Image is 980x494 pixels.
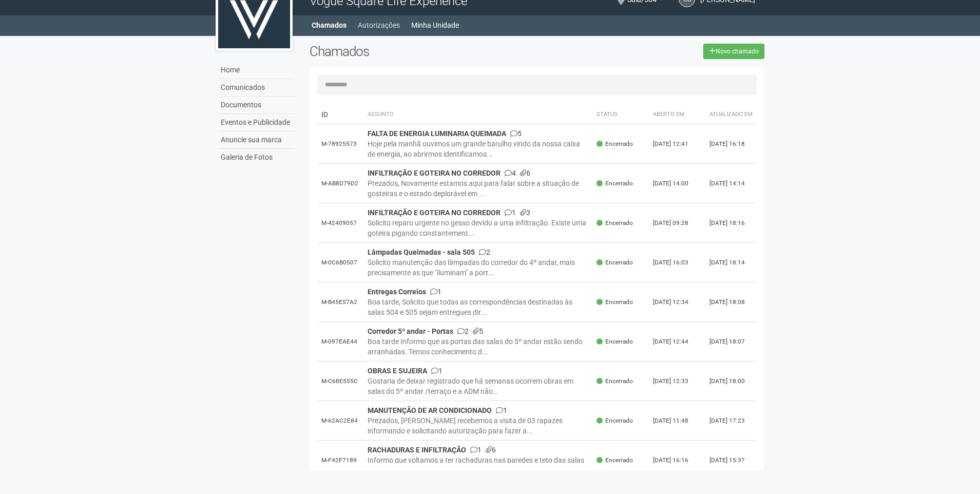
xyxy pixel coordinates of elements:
td: [DATE] 12:41 [649,124,705,164]
td: [DATE] 14:00 [649,164,705,203]
div: Solicito manutenção das lâmpadas do corredor do 4º andar, mais precisamente as que "iluminam" a p... [368,257,589,278]
th: Assunto [363,105,593,124]
div: Solicito reparo urgente no gesso devido a uma infiltração. Existe uma goteira pigando constanteme... [368,218,589,238]
div: Prezados, Novamente estamos aqui para falar sobre a situação de gosteiras e o estado deplorável e... [368,178,589,199]
td: [DATE] 18:00 [705,362,757,401]
span: Encerrado [597,456,633,465]
th: Status [592,105,649,124]
td: [DATE] 16:18 [705,124,757,164]
td: M-0C6B0507 [317,243,363,282]
a: Minha Unidade [411,18,459,32]
td: [DATE] 18:14 [705,243,757,282]
td: M-097EAE44 [317,322,363,362]
td: [DATE] 11:48 [649,401,705,441]
div: Hoje pela manhã ouvimos um grande barulho vindo da nossa caixa de energia, ao abrirmos identifica... [368,139,589,159]
td: M-B45E57A2 [317,282,363,322]
span: Encerrado [597,298,633,307]
span: 4 [505,169,516,177]
td: [DATE] 18:07 [705,322,757,362]
td: [DATE] 12:34 [649,282,705,322]
div: Gostaria de deixar registrado que há semanas ocorrem obras em salas do 5º andar /terraço e a ADM ... [368,376,589,396]
strong: Entregas Correios [368,288,426,296]
strong: OBRAS E SUJEIRA [368,367,427,375]
div: Boa tarde Informo que as portas das salas do 5º andar estão sendo arranhadas. Temos conhecimento ... [368,336,589,357]
span: 1 [430,288,441,296]
span: 3 [520,208,530,217]
span: 2 [457,327,469,335]
strong: MANUTENÇÃO DE AR CONDICIONADO [368,406,492,414]
td: M-C68E555C [317,362,363,401]
span: 1 [431,367,443,375]
span: Encerrado [597,377,633,386]
td: [DATE] 09:28 [649,203,705,243]
div: Informo que voltamos a ter rachaduras nas paredes e teto das salas 504 e 505. Também percebemos d... [368,455,589,476]
th: Atualizado em [705,105,757,124]
strong: RACHADURAS E INFILTRAÇÃO [368,446,466,454]
a: Eventos e Publicidade [218,114,294,131]
div: Boa tarde, Solicito que todas as correspondências destinadas às salas 504 e 505 sejam entregues d... [368,297,589,317]
td: [DATE] 18:08 [705,282,757,322]
span: Encerrado [597,179,633,188]
strong: INFILTRAÇÃO E GOTEIRA NO CORREDOR [368,208,501,217]
a: Galeria de Fotos [218,149,294,166]
span: 1 [496,406,507,414]
td: M-F42F7189 [317,441,363,480]
th: Aberto em [649,105,705,124]
a: Autorizações [358,18,400,32]
td: [DATE] 17:23 [705,401,757,441]
span: Encerrado [597,140,633,148]
span: Encerrado [597,416,633,425]
span: Encerrado [597,219,633,227]
a: Documentos [218,97,294,114]
strong: Corredor 5º andar - Portas [368,327,453,335]
td: ID [317,105,363,124]
td: [DATE] 14:14 [705,164,757,203]
td: [DATE] 18:16 [705,203,757,243]
a: Chamados [312,18,347,32]
td: M-42409057 [317,203,363,243]
td: M-AB8D79D2 [317,164,363,203]
a: Home [218,62,294,79]
a: Comunicados [218,79,294,97]
a: Anuncie sua marca [218,131,294,149]
div: Prezados, [PERSON_NAME] recebemos a visita de 03 rapazes informando e solicitando autorização par... [368,415,589,436]
strong: Lâmpadas Queimadas - sala 505 [368,248,475,256]
span: Encerrado [597,337,633,346]
span: 5 [473,327,483,335]
h2: Chamados [310,44,490,59]
a: Novo chamado [703,44,764,59]
td: [DATE] 16:16 [649,441,705,480]
strong: INFILTRAÇÃO E GOTEIRA NO CORREDOR [368,169,501,177]
td: [DATE] 16:03 [649,243,705,282]
span: 6 [486,446,496,454]
span: 2 [479,248,490,256]
span: 1 [470,446,482,454]
td: [DATE] 15:37 [705,441,757,480]
td: M-78925573 [317,124,363,164]
td: [DATE] 12:33 [649,362,705,401]
span: 5 [510,129,522,138]
span: 1 [505,208,516,217]
td: [DATE] 12:44 [649,322,705,362]
span: 6 [520,169,530,177]
span: Encerrado [597,258,633,267]
strong: FALTA DE ENERGIA LUMINARIA QUEIMADA [368,129,506,138]
td: M-62AC2E84 [317,401,363,441]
